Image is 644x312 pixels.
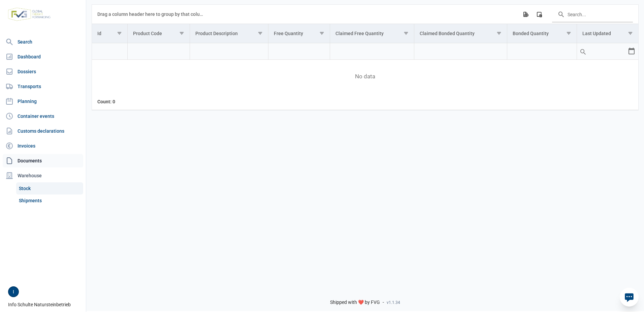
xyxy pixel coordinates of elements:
[533,8,545,20] div: Column Chooser
[3,65,83,78] a: Dossiers
[8,286,82,308] div: Info Schulte Natursteinbetrieb
[92,73,638,80] span: No data
[627,43,636,59] div: Select
[128,24,190,43] td: Column Product Code
[3,154,83,167] a: Documents
[190,24,268,43] td: Column Product Description
[274,31,303,36] div: Free Quantity
[383,300,384,306] span: -
[566,31,571,36] span: Show filter options for column 'Bonded Quantity'
[97,31,101,36] div: Id
[133,31,162,36] div: Product Code
[577,24,638,43] td: Column Last Updated
[330,24,414,43] td: Column Claimed Free Quantity
[319,31,324,36] span: Show filter options for column 'Free Quantity'
[97,5,633,24] div: Data grid toolbar
[16,194,83,207] a: Shipments
[513,31,549,36] div: Bonded Quantity
[420,31,475,36] div: Claimed Bonded Quantity
[92,43,127,59] input: Filter cell
[117,31,122,36] span: Show filter options for column 'Id'
[258,31,263,36] span: Show filter options for column 'Product Description'
[92,5,638,110] div: Data grid with 0 rows and 8 columns
[97,98,122,105] div: Id Count: 0
[128,43,190,60] td: Filter cell
[507,43,577,60] td: Filter cell
[128,43,190,59] input: Filter cell
[582,31,611,36] div: Last Updated
[16,182,83,194] a: Stock
[3,80,83,93] a: Transports
[179,31,184,36] span: Show filter options for column 'Product Code'
[577,43,627,59] input: Filter cell
[3,124,83,138] a: Customs declarations
[414,43,507,60] td: Filter cell
[190,43,268,59] input: Filter cell
[496,31,502,36] span: Show filter options for column 'Claimed Bonded Quantity'
[330,43,414,60] td: Filter cell
[195,31,238,36] div: Product Description
[519,8,532,20] div: Export all data to Excel
[507,43,577,59] input: Filter cell
[330,300,380,306] span: Shipped with ❤️ by FVG
[414,24,507,43] td: Column Claimed Bonded Quantity
[3,35,83,49] a: Search
[268,24,330,43] td: Column Free Quantity
[3,169,83,182] div: Warehouse
[5,5,53,24] img: FVG - Global freight forwarding
[577,43,589,59] div: Search box
[577,43,638,60] td: Filter cell
[92,24,128,43] td: Column Id
[3,109,83,123] a: Container events
[404,31,409,36] span: Show filter options for column 'Claimed Free Quantity'
[268,43,329,59] input: Filter cell
[97,9,205,20] div: Drag a column header here to group by that column
[628,31,633,36] span: Show filter options for column 'Last Updated'
[507,24,577,43] td: Column Bonded Quantity
[268,43,330,60] td: Filter cell
[92,43,128,60] td: Filter cell
[335,31,384,36] div: Claimed Free Quantity
[330,43,414,59] input: Filter cell
[8,286,19,297] button: I
[3,139,83,153] a: Invoices
[3,95,83,108] a: Planning
[3,50,83,63] a: Dashboard
[387,300,400,305] span: v1.1.34
[414,43,507,59] input: Filter cell
[552,6,633,22] input: Search in the data grid
[190,43,268,60] td: Filter cell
